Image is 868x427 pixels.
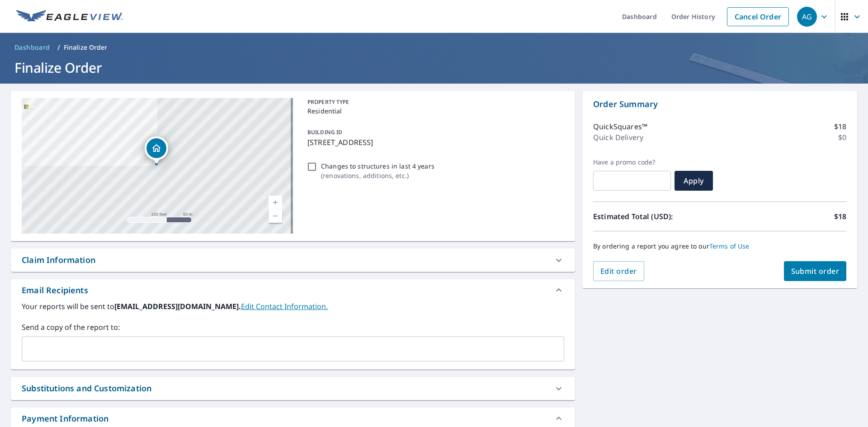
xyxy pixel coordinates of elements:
p: By ordering a report you agree to our [593,242,846,250]
a: EditContactInfo [241,301,328,311]
button: Edit order [593,261,644,281]
p: BUILDING ID [307,128,342,136]
p: Residential [307,106,561,116]
span: Apply [682,176,706,186]
button: Submit order [784,261,847,281]
a: Dashboard [11,40,54,55]
p: Finalize Order [64,43,108,52]
a: Current Level 17, Zoom In [269,196,282,209]
p: Quick Delivery [593,132,643,143]
span: Submit order [791,266,840,276]
p: $0 [838,132,846,143]
label: Send a copy of the report to: [22,322,564,333]
p: PROPERTY TYPE [307,98,561,106]
p: Order Summary [593,98,846,110]
div: Dropped pin, building 1, Residential property, 3292 E 89th St Cleveland, OH 44104 [145,136,168,164]
div: Substitutions and Customization [22,382,151,394]
label: Have a promo code? [593,158,671,166]
img: EV Logo [16,10,123,23]
p: Estimated Total (USD): [593,211,720,222]
span: Edit order [600,266,637,276]
div: AG [797,7,817,27]
p: ( renovations, additions, etc. ) [321,171,434,180]
div: Substitutions and Customization [11,377,575,400]
a: Terms of Use [709,242,750,250]
label: Your reports will be sent to [22,301,564,312]
span: Dashboard [14,43,50,52]
b: [EMAIL_ADDRESS][DOMAIN_NAME]. [114,301,241,311]
li: / [57,42,60,53]
div: Email Recipients [22,284,88,296]
h1: Finalize Order [11,58,857,77]
p: [STREET_ADDRESS] [307,137,561,148]
div: Email Recipients [11,279,575,301]
p: $18 [834,121,846,132]
div: Claim Information [22,254,95,266]
a: Current Level 17, Zoom Out [269,209,282,223]
p: QuickSquares™ [593,121,647,132]
div: Payment Information [22,413,112,425]
nav: breadcrumb [11,40,857,55]
a: Cancel Order [727,7,789,26]
div: Claim Information [11,249,575,272]
p: $18 [834,211,846,222]
p: Changes to structures in last 4 years [321,161,434,171]
button: Apply [675,171,713,191]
